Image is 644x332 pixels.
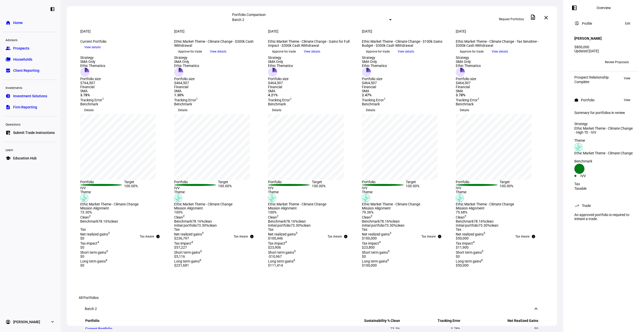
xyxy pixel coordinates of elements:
span: Clean [362,215,372,219]
sup: 1 [102,97,104,101]
div: Ethic Market Theme - Climate Change [268,202,356,206]
sup: 1 [196,97,198,101]
sup: 3 [484,231,485,235]
div: IVV [174,186,218,190]
div: Target [500,180,544,184]
div: [DATE] [80,29,168,33]
a: View details [206,49,230,53]
div: $464,507 [362,81,387,85]
sup: 4 [473,240,475,244]
eth-mat-symbol: list_alt_add [6,130,11,135]
div: Target [218,180,262,184]
eth-panel-overview-card-header: Trade [574,203,633,209]
div: 2.47% [362,93,450,97]
eth-mat-symbol: expand_more [50,319,55,324]
span: Benchmark [268,219,286,223]
div: $0 [80,245,168,249]
span: 78.16% clean [98,219,118,223]
sup: 4 [379,240,381,244]
div: IVV [456,186,500,190]
div: IVV [80,186,124,190]
mat-icon: work [574,98,578,102]
div: Theme [174,190,262,194]
span: Home [13,20,23,25]
span: Initial portfolio [174,223,197,227]
div: Portfolio size [174,77,199,81]
span: Details [460,106,469,114]
a: pie_chartInvestment Solutions [3,91,58,101]
div: 100.00% [218,184,262,190]
div: $236,797 [174,236,262,240]
div: SMA [456,89,544,93]
span: 73.30% clean [291,223,311,227]
div: $100,000 [362,236,450,240]
div: chart, 1 series [268,114,344,180]
div: $23,800 [362,245,450,249]
span: 73.30% clean [197,223,217,227]
div: chart, 1 series [174,114,250,180]
div: $23,906 [268,245,356,249]
span: Details [366,106,375,114]
div: Strategy [456,56,481,60]
div: Ethic Thematics [80,64,105,68]
span: Tax impact [174,241,193,245]
button: Details [362,106,379,114]
img: climateChange.colored.svg [174,194,182,202]
span: Short term gains [80,250,108,254]
span: Approve for trade [460,48,484,56]
span: Tracking Error [174,98,198,102]
sup: 4 [191,240,193,244]
div: Benchmark [174,102,262,106]
div: Mission Alignment [174,206,262,210]
span: View details [492,48,508,55]
div: Mission Alignment [80,206,168,210]
div: Summary for portfolios in review [574,111,633,115]
div: Mission Alignment [268,206,356,210]
span: Tracking Error [362,98,386,102]
sup: 2 [277,214,279,218]
span: 78.16% clean [474,219,494,223]
sup: 3 [108,231,110,235]
sup: 4 [97,240,99,244]
sup: 2 [183,214,185,218]
div: 73.30% [80,210,168,214]
div: Benchmark [268,102,356,106]
button: Review Proposals [601,58,633,66]
button: Edit [623,20,633,27]
div: Theme [268,190,356,194]
div: Ethic Thematics [268,64,293,68]
span: Initial portfolio [456,223,478,227]
span: Net realized gains [174,232,204,236]
div: Theme [574,138,633,143]
span: Approve for trade [366,48,390,56]
div: Financial [362,85,450,89]
div: $50,000 [456,236,544,240]
div: Portfolio size [362,77,387,81]
span: Tracking Error [456,98,479,102]
span: Net realized gains [80,232,110,236]
span: Client Reporting [13,68,39,73]
span: 73.30% clean [385,223,405,227]
span: Tax impact [268,241,287,245]
span: View details [84,43,101,51]
button: View details [488,48,512,55]
eth-mat-symbol: account_circle [6,319,11,324]
a: descriptionFirm Reporting [3,102,58,112]
span: Submit Trade Instructions [13,130,55,135]
span: View [624,97,630,103]
mat-select-trigger: Batch 2 [232,18,244,22]
mat-icon: close [543,15,549,21]
div: $0 [362,254,450,258]
span: Prospects [13,46,29,51]
span: Edit [625,20,630,27]
div: Current Portfolio [80,39,168,43]
span: Tracking Error [80,98,104,102]
span: Approve for trade [272,48,296,56]
span: Tax impact [362,241,381,245]
img: climateChange.colored.svg [362,194,370,202]
a: folder_copyHouseholds [3,54,58,64]
div: Portfolio [80,180,124,184]
div: Ethic Market Theme - Climate Change [456,202,544,206]
span: LN [577,60,580,64]
div: Ethic Thematics [362,64,387,68]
